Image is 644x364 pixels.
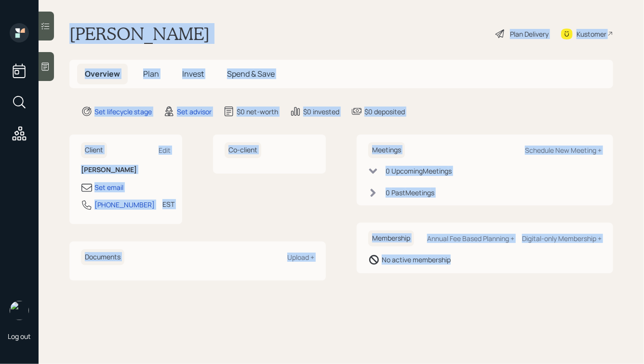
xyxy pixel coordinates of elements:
div: $0 net-worth [237,107,278,117]
div: Upload + [287,253,314,262]
div: [PHONE_NUMBER] [94,200,155,210]
div: 0 Upcoming Meeting s [386,166,452,176]
div: $0 deposited [364,107,405,117]
h6: Meetings [368,142,405,158]
h1: [PERSON_NAME] [69,23,210,44]
div: Log out [8,332,31,341]
div: $0 invested [303,107,339,117]
span: Spend & Save [227,68,275,79]
div: Set email [94,182,123,192]
h6: Membership [368,230,414,246]
div: No active membership [382,255,451,265]
span: Plan [143,68,159,79]
div: 0 Past Meeting s [386,188,434,198]
span: Invest [182,68,204,79]
h6: [PERSON_NAME] [81,166,171,174]
h6: Client [81,142,107,158]
img: hunter_neumayer.jpg [10,301,29,320]
div: Edit [159,146,171,155]
span: Overview [85,68,120,79]
div: Digital-only Membership + [522,234,602,243]
div: Set advisor [177,107,212,117]
div: Schedule New Meeting + [525,146,602,155]
div: Kustomer [577,29,606,39]
div: Annual Fee Based Planning + [427,234,514,243]
h6: Co-client [225,142,261,158]
div: Set lifecycle stage [94,107,152,117]
div: Plan Delivery [510,29,549,39]
div: EST [162,199,174,209]
h6: Documents [81,249,124,265]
